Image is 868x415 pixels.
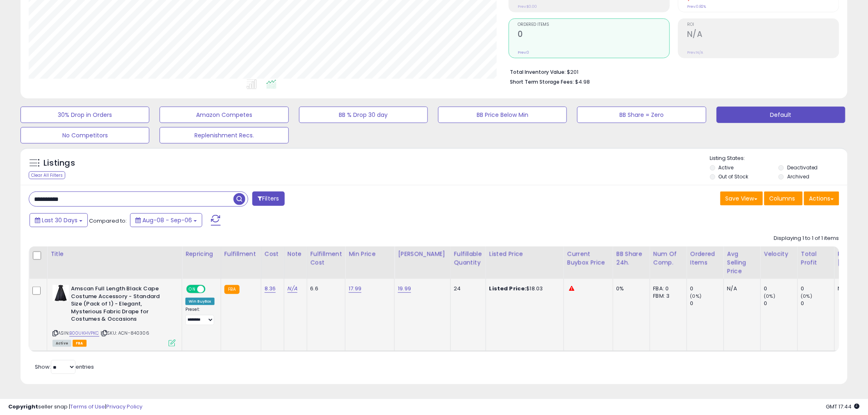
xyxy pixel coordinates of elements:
div: Cost [265,250,281,258]
div: N/A [727,285,754,292]
a: Terms of Use [70,403,105,410]
div: BB Share 24h. [617,250,646,267]
button: 30% Drop in Orders [21,107,149,123]
div: Current Buybox Price [567,250,610,267]
div: Fulfillment [224,250,258,258]
span: Last 30 Days [42,216,78,224]
h2: 0 [518,30,669,41]
span: ON [187,286,197,293]
button: Aug-08 - Sep-06 [130,213,202,227]
div: 0 [690,285,724,292]
button: Last 30 Days [30,213,88,227]
span: $4.98 [575,78,590,86]
span: Compared to: [89,217,127,225]
small: Prev: 0.82% [687,4,706,9]
div: Min Price [349,250,391,258]
div: 0 [764,285,797,292]
div: FBM: 3 [653,292,681,300]
button: BB % Drop 30 day [299,107,428,123]
small: Prev: 0 [518,50,529,55]
button: Columns [764,192,803,205]
div: Avg Selling Price [727,250,757,276]
span: | SKU: ACN-840306 [101,330,149,336]
div: ASIN: [53,285,176,346]
button: Filters [252,192,284,206]
span: FBA [73,340,87,347]
span: OFF [204,286,217,293]
label: Out of Stock [719,173,749,180]
span: Ordered Items [518,23,669,27]
div: 0 [801,285,834,292]
small: (0%) [764,293,776,299]
div: Note [288,250,304,258]
div: Clear All Filters [29,171,65,179]
div: 0 [801,300,834,307]
div: Velocity [764,250,794,258]
div: [PERSON_NAME] [398,250,447,258]
img: 31BFFx7hHlL._SL40_.jpg [53,285,69,301]
span: 2025-10-7 17:44 GMT [826,403,860,410]
b: Short Term Storage Fees: [510,78,574,85]
div: FBA: 0 [653,285,681,292]
div: Fulfillable Quantity [454,250,482,267]
button: BB Share = Zero [577,107,706,123]
div: $18.03 [489,285,557,292]
strong: Copyright [8,403,38,410]
small: (0%) [801,293,813,299]
span: ROI [687,23,839,27]
div: seller snap | | [8,403,142,411]
div: 24 [454,285,480,292]
div: 0 [690,300,724,307]
li: $201 [510,66,833,76]
a: B00UKHVPKC [69,330,99,337]
div: 0 [764,300,797,307]
b: Listed Price: [489,285,527,292]
button: Actions [804,192,839,205]
div: Displaying 1 to 1 of 1 items [774,235,839,242]
h2: N/A [687,30,839,41]
small: FBA [224,285,240,294]
div: Fulfillment Cost [311,250,342,267]
div: Repricing [185,250,217,258]
span: Show: entries [35,363,94,371]
a: Privacy Policy [106,403,142,410]
button: No Competitors [21,127,149,144]
small: Prev: N/A [687,50,703,55]
div: 6.6 [311,285,339,292]
a: 17.99 [349,285,361,293]
h5: Listings [43,157,75,169]
a: N/A [288,285,297,293]
span: All listings currently available for purchase on Amazon [53,340,71,347]
div: Win BuyBox [185,298,215,305]
a: 19.99 [398,285,411,293]
button: Replenishment Recs. [160,127,288,144]
span: Aug-08 - Sep-06 [142,216,192,224]
div: Preset: [185,307,215,325]
a: 8.36 [265,285,276,293]
span: Columns [770,194,795,203]
p: Listing States: [710,155,847,162]
small: (0%) [690,293,702,299]
div: Title [50,250,178,258]
div: Ordered Items [690,250,720,267]
label: Archived [787,173,809,180]
button: BB Price Below Min [438,107,567,123]
div: Listed Price [489,250,560,258]
b: Amscan Full Length Black Cape Costume Accessory - Standard Size (Pack of 1) - Elegant, Mysterious... [71,285,171,325]
button: Save View [720,192,763,205]
button: Default [717,107,845,123]
small: Prev: $0.00 [518,4,537,9]
div: Num of Comp. [653,250,683,267]
b: Total Inventory Value: [510,68,566,75]
label: Deactivated [787,164,818,171]
div: Total Profit [801,250,831,267]
label: Active [719,164,734,171]
div: 0% [617,285,644,292]
button: Amazon Competes [160,107,288,123]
